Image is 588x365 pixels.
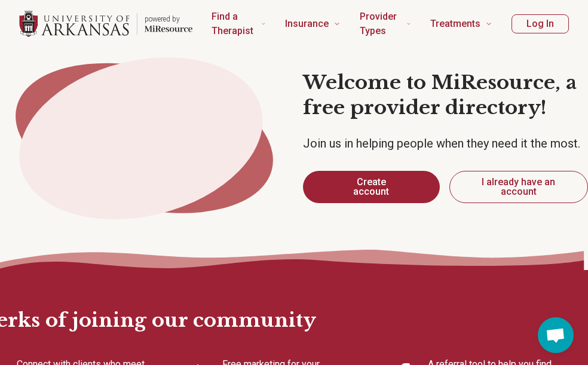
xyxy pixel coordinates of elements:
[145,14,192,24] p: powered by
[19,5,192,43] a: Home page
[360,8,402,39] span: Provider Types
[285,16,329,32] span: Insurance
[512,14,569,33] button: Log In
[449,171,588,203] button: I already have an account
[303,70,588,120] h1: Welcome to MiResource, a free provider directory!
[538,317,574,353] a: Open chat
[430,16,480,32] span: Treatments
[303,171,439,203] button: Create account
[303,135,588,152] p: Join us in helping people when they need it the most.
[212,8,256,39] span: Find a Therapist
